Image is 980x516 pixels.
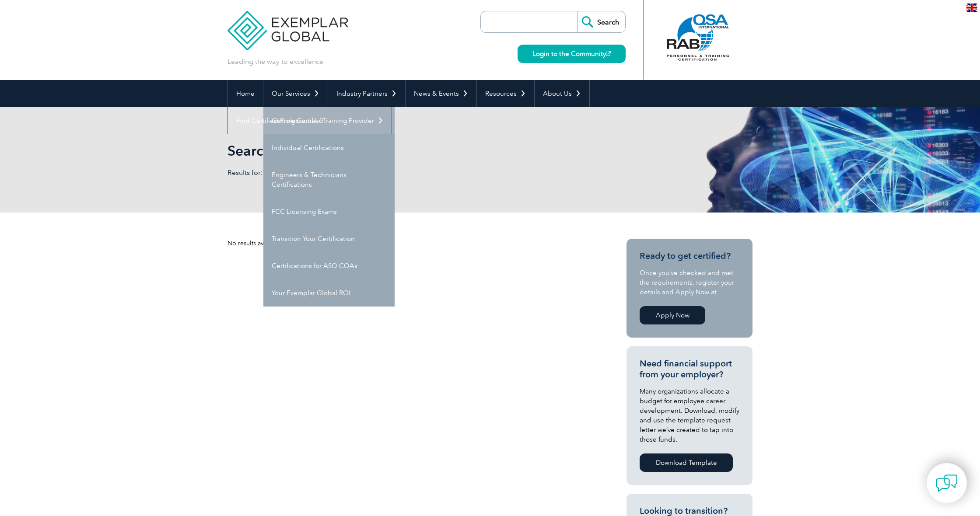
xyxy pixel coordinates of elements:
p: Leading the way to excellence [227,57,323,66]
a: Your Exemplar Global ROI [263,279,395,307]
a: Industry Partners [328,80,405,107]
img: en [966,3,977,12]
img: contact-chat.png [936,472,958,494]
a: Engineers & Technicians Certifications [263,161,395,198]
a: About Us [535,80,589,107]
a: Transition Your Certification [263,225,395,252]
img: open_square.png [606,51,611,56]
h3: Need financial support from your employer? [640,358,739,380]
a: Our Services [263,80,328,107]
a: Apply Now [640,306,705,324]
input: Search [577,11,625,32]
h1: Search [227,142,563,159]
div: No results available [227,239,595,248]
a: News & Events [406,80,476,107]
a: FCC Licensing Exams [263,198,395,225]
p: Results for: lean six sigma greenbelt [227,168,490,178]
a: Home [228,80,263,107]
a: Login to the Community [518,45,626,63]
a: Individual Certifications [263,134,395,161]
p: Many organizations allocate a budget for employee career development. Download, modify and use th... [640,387,739,444]
a: Resources [477,80,534,107]
a: Download Template [640,453,733,472]
h3: Ready to get certified? [640,251,739,261]
p: Once you’ve checked and met the requirements, register your details and Apply Now at [640,268,739,297]
a: Find Certified Professional / Training Provider [228,107,392,134]
a: Certifications for ASQ CQAs [263,252,395,279]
